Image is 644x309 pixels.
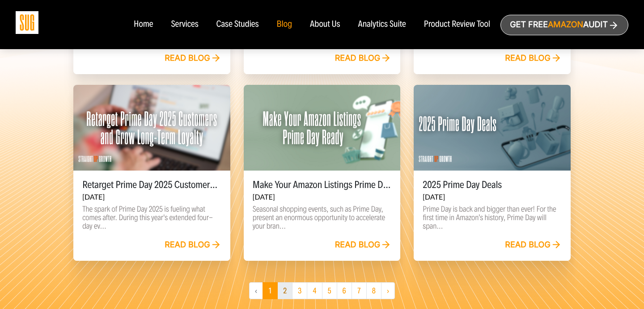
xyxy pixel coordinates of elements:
[249,282,263,299] li: « Previous
[335,54,392,63] a: Read blog
[307,282,322,299] a: 4
[381,282,395,299] a: Next »
[171,20,198,29] a: Services
[505,240,562,250] a: Read blog
[16,11,38,34] img: Sug
[358,20,406,29] a: Analytics Suite
[337,282,352,299] a: 6
[335,240,392,250] a: Read blog
[253,205,392,230] p: Seasonal shopping events, such as Prime Day, present an enormous opportunity to accelerate your b...
[423,205,562,230] p: Prime Day is back and bigger than ever! For the first time in Amazon’s history, Prime Day will sp...
[310,20,340,29] a: About Us
[292,282,307,299] a: 3
[253,193,392,201] h6: [DATE]
[505,54,562,63] a: Read blog
[500,15,628,35] a: Get freeAmazonAudit
[424,20,490,29] a: Product Review Tool
[82,205,221,230] p: The spark of Prime Day 2025 is fueling what comes after. During this year's extended four-day ev...
[277,282,292,299] a: 2
[423,193,562,201] h6: [DATE]
[216,20,259,29] a: Case Studies
[322,282,337,299] a: 5
[277,20,292,29] a: Blog
[253,180,392,190] h5: Make Your Amazon Listings Prime Day Ready
[134,20,153,29] a: Home
[82,193,221,201] h6: [DATE]
[548,20,583,29] span: Amazon
[165,54,221,63] a: Read blog
[366,282,381,299] a: 8
[423,180,562,190] h5: 2025 Prime Day Deals
[165,240,221,250] a: Read blog
[352,282,367,299] a: 7
[82,180,221,190] h5: Retarget Prime Day 2025 Customers and Grow Long-Term Loyalty
[263,282,278,299] span: 1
